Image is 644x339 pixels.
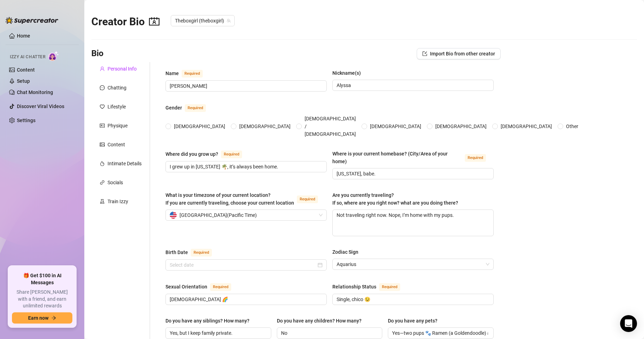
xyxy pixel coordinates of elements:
[221,151,242,158] span: Required
[337,259,489,270] span: Aquarius
[180,210,257,220] span: [GEOGRAPHIC_DATA] ( Pacific Time )
[12,289,72,310] span: Share [PERSON_NAME] with a friend, and earn unlimited rewards
[17,67,35,73] a: Content
[170,329,266,337] input: Do you have any siblings? How many?
[332,69,361,77] div: Nickname(s)
[100,123,105,128] span: idcard
[149,16,160,27] span: contacts
[108,122,128,129] div: Physique
[165,69,210,78] label: Name
[108,84,126,92] div: Chatting
[100,85,105,90] span: message
[100,161,105,166] span: fire
[165,104,182,112] div: Gender
[392,329,488,337] input: Do you have any pets?
[108,65,137,73] div: Personal Info
[12,272,72,286] span: 🎁 Get $100 in AI Messages
[332,69,366,77] label: Nickname(s)
[620,315,637,332] div: Open Intercom Messenger
[100,104,105,109] span: heart
[165,248,220,257] label: Birth Date
[170,212,177,219] img: us
[17,78,30,84] a: Setup
[182,70,203,78] span: Required
[165,150,218,158] div: Where did you grow up?
[91,48,104,59] h3: Bio
[332,150,494,165] label: Where is your current homebase? (City/Area of your home)
[170,82,321,90] input: Name
[165,69,179,77] div: Name
[332,248,363,256] label: Zodiac Sign
[332,248,358,256] div: Zodiac Sign
[165,150,250,158] label: Where did you grow up?
[170,295,321,303] input: Sexual Orientation
[332,283,376,291] div: Relationship Status
[227,19,231,23] span: team
[333,210,493,236] textarea: Not traveling right now. Nope, I’m home with my pups.
[165,192,294,206] span: What is your timezone of your current location? If you are currently traveling, choose your curre...
[165,283,207,291] div: Sexual Orientation
[302,115,359,138] span: [DEMOGRAPHIC_DATA] / [DEMOGRAPHIC_DATA]
[465,154,486,162] span: Required
[332,150,462,165] div: Where is your current homebase? (City/Area of your home)
[91,15,160,28] h2: Creator Bio
[498,122,555,130] span: [DEMOGRAPHIC_DATA]
[17,33,30,39] a: Home
[388,317,442,325] label: Do you have any pets?
[175,15,230,26] span: Theboxgirl (theboxgirl)
[165,248,188,256] div: Birth Date
[17,89,53,95] a: Chat Monitoring
[379,283,400,291] span: Required
[48,51,59,61] img: AI Chatter
[108,103,126,111] div: Lifestyle
[108,160,142,167] div: Intimate Details
[100,199,105,204] span: experiment
[17,118,35,123] a: Settings
[430,51,495,56] span: Import Bio from other creator
[367,122,424,130] span: [DEMOGRAPHIC_DATA]
[10,54,45,60] span: Izzy AI Chatter
[191,249,212,257] span: Required
[12,312,72,324] button: Earn nowarrow-right
[165,104,214,112] label: Gender
[337,81,488,89] input: Nickname(s)
[332,192,458,206] span: Are you currently traveling? If so, where are you right now? what are you doing there?
[171,122,228,130] span: [DEMOGRAPHIC_DATA]
[6,17,58,24] img: logo-BBDzfeDw.svg
[108,141,125,148] div: Content
[332,282,408,291] label: Relationship Status
[17,104,64,109] a: Discover Viral Videos
[210,283,231,291] span: Required
[165,317,249,325] div: Do you have any siblings? How many?
[337,170,488,178] input: Where is your current homebase? (City/Area of your home)
[108,198,128,205] div: Train Izzy
[185,104,206,112] span: Required
[51,315,56,320] span: arrow-right
[100,180,105,185] span: link
[100,142,105,147] span: picture
[165,282,239,291] label: Sexual Orientation
[297,195,318,203] span: Required
[170,163,321,171] input: Where did you grow up?
[108,179,123,186] div: Socials
[277,317,362,325] div: Do you have any children? How many?
[170,261,316,269] input: Birth Date
[100,66,105,71] span: user
[277,317,366,325] label: Do you have any children? How many?
[388,317,437,325] div: Do you have any pets?
[28,315,48,321] span: Earn now
[281,329,377,337] input: Do you have any children? How many?
[236,122,293,130] span: [DEMOGRAPHIC_DATA]
[165,317,254,325] label: Do you have any siblings? How many?
[417,48,501,59] button: Import Bio from other creator
[422,51,427,56] span: import
[432,122,489,130] span: [DEMOGRAPHIC_DATA]
[563,122,581,130] span: Other
[337,295,488,303] input: Relationship Status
